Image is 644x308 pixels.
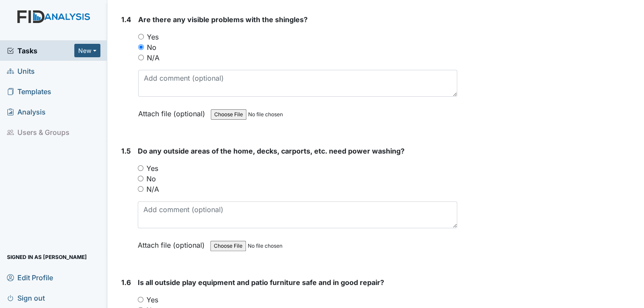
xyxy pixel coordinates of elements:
[138,165,143,171] input: Yes
[7,271,53,284] span: Edit Profile
[147,32,159,42] label: Yes
[138,278,384,287] span: Is all outside play equipment and patio furniture safe and in good repair?
[7,46,74,56] a: Tasks
[7,250,87,264] span: Signed in as [PERSON_NAME]
[138,297,143,302] input: Yes
[147,52,159,63] label: N/A
[147,42,156,52] label: No
[7,291,45,305] span: Sign out
[7,64,35,78] span: Units
[138,147,405,155] span: Do any outside areas of the home, decks, carports, etc. need power washing?
[138,176,143,181] input: No
[138,34,144,39] input: Yes
[138,44,144,50] input: No
[121,14,131,25] label: 1.4
[7,105,46,118] span: Analysis
[138,186,143,192] input: N/A
[121,146,131,156] label: 1.5
[138,15,308,24] span: Are there any visible problems with the shingles?
[146,184,159,194] label: N/A
[146,295,158,305] label: Yes
[146,163,158,174] label: Yes
[138,55,144,60] input: N/A
[74,44,100,57] button: New
[7,85,51,98] span: Templates
[146,174,156,184] label: No
[138,235,208,250] label: Attach file (optional)
[121,277,131,288] label: 1.6
[138,104,209,119] label: Attach file (optional)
